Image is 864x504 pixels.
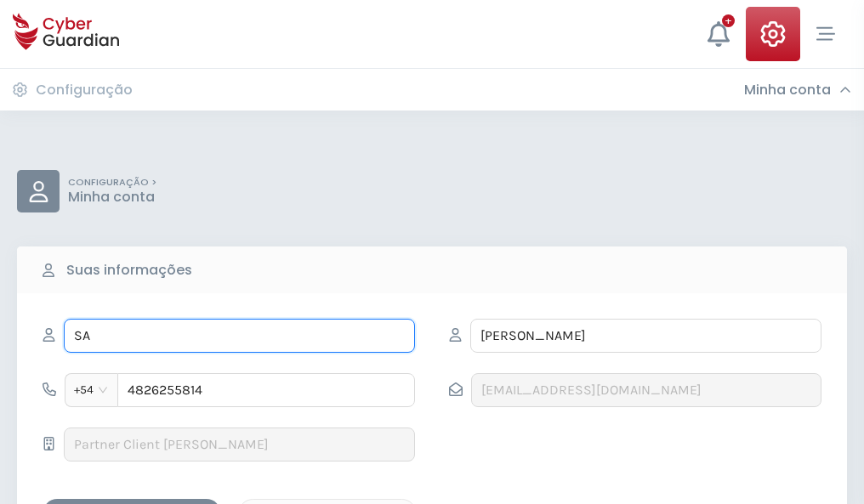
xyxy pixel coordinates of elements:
p: CONFIGURAÇÃO > [68,177,156,189]
h3: Configuração [36,82,133,99]
div: + [722,14,735,27]
p: Minha conta [68,189,156,206]
div: Minha conta [744,82,851,99]
span: +54 [74,377,109,403]
b: Suas informações [66,260,192,280]
h3: Minha conta [744,82,831,99]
